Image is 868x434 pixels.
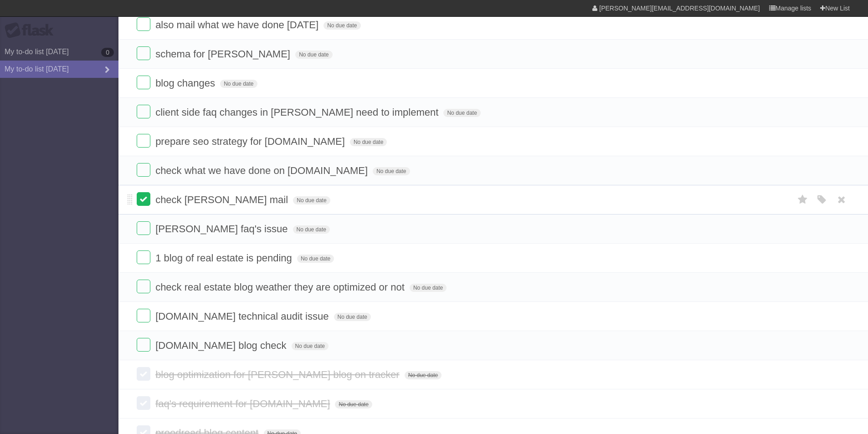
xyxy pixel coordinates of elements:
span: No due date [220,80,257,88]
span: No due date [335,400,372,408]
label: Done [137,46,150,60]
div: Flask [5,22,59,39]
span: No due date [324,21,360,30]
label: Done [137,105,150,118]
span: No due date [295,51,332,59]
label: Done [137,367,150,381]
span: No due date [293,225,330,234]
span: [DOMAIN_NAME] blog check [155,340,288,351]
span: No due date [292,342,329,350]
label: Done [137,396,150,410]
span: No due date [443,109,480,117]
label: Done [137,76,150,89]
span: [DOMAIN_NAME] technical audit issue [155,311,331,322]
label: Done [137,309,150,322]
b: 0 [101,48,114,57]
span: check [PERSON_NAME] mail [155,194,290,205]
span: schema for [PERSON_NAME] [155,48,293,60]
span: No due date [334,313,371,321]
label: Done [137,134,150,148]
label: Done [137,280,150,293]
span: No due date [405,371,442,379]
label: Done [137,192,150,206]
span: check real estate blog weather they are optimized or not [155,281,407,293]
span: blog changes [155,77,217,89]
span: prepare seo strategy for [DOMAIN_NAME] [155,136,347,147]
span: blog optimization for [PERSON_NAME] blog on tracker [155,369,402,380]
label: Star task [794,192,812,207]
label: Done [137,163,150,177]
label: Done [137,221,150,235]
span: client side faq changes in [PERSON_NAME] need to implement [155,107,441,118]
label: Done [137,338,150,352]
span: also mail what we have done [DATE] [155,19,321,31]
span: No due date [373,167,410,175]
span: No due date [350,138,387,146]
label: Done [137,250,150,264]
span: No due date [410,284,447,292]
span: No due date [297,255,334,263]
label: Done [137,17,150,31]
span: [PERSON_NAME] faq's issue [155,223,290,235]
span: check what we have done on [DOMAIN_NAME] [155,165,370,176]
span: No due date [293,196,330,204]
span: 1 blog of real estate is pending [155,252,294,264]
span: faq's requirement for [DOMAIN_NAME] [155,398,332,409]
